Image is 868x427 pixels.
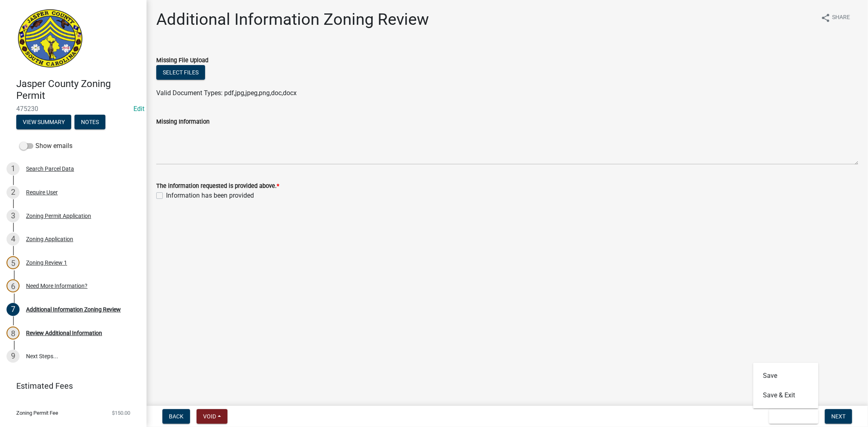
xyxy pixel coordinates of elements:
[156,65,205,80] button: Select files
[776,413,807,420] span: Save & Exit
[197,409,227,424] button: Void
[7,256,20,269] div: 5
[7,378,133,394] a: Estimated Fees
[769,409,818,424] button: Save & Exit
[825,409,852,424] button: Next
[753,363,818,408] div: Save & Exit
[166,191,254,200] label: Information has been provided
[26,283,87,289] div: Need More Information?
[156,89,297,97] span: Valid Document Types: pdf,jpg,jpeg,png,doc,docx
[156,183,279,189] label: The information requested is provided above.
[7,186,20,199] div: 2
[156,10,429,29] h1: Additional Information Zoning Review
[821,13,831,23] i: share
[26,260,67,266] div: Zoning Review 1
[16,115,71,129] button: View Summary
[7,327,20,340] div: 8
[16,119,71,126] wm-modal-confirm: Summary
[814,10,857,26] button: shareShare
[26,166,74,172] div: Search Parcel Data
[753,386,818,405] button: Save & Exit
[74,115,105,129] button: Notes
[16,410,58,416] span: Zoning Permit Fee
[133,105,144,113] a: Edit
[7,303,20,316] div: 7
[16,78,140,102] h4: Jasper County Zoning Permit
[74,119,105,126] wm-modal-confirm: Notes
[7,279,20,292] div: 6
[169,413,184,420] span: Back
[7,209,20,222] div: 3
[112,410,130,416] span: $150.00
[7,162,20,175] div: 1
[156,119,210,125] label: Missing Information
[133,105,144,113] wm-modal-confirm: Edit Application Number
[7,233,20,246] div: 4
[7,350,20,363] div: 9
[16,105,130,113] span: 475230
[156,58,208,63] label: Missing File Upload
[26,190,58,195] div: Require User
[162,409,190,424] button: Back
[20,141,72,151] label: Show emails
[753,366,818,386] button: Save
[26,213,91,219] div: Zoning Permit Application
[16,9,84,70] img: Jasper County, South Carolina
[26,330,102,336] div: Review Additional Information
[832,13,850,23] span: Share
[26,236,73,242] div: Zoning Application
[26,307,121,312] div: Additional Information Zoning Review
[203,413,216,420] span: Void
[831,413,846,420] span: Next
